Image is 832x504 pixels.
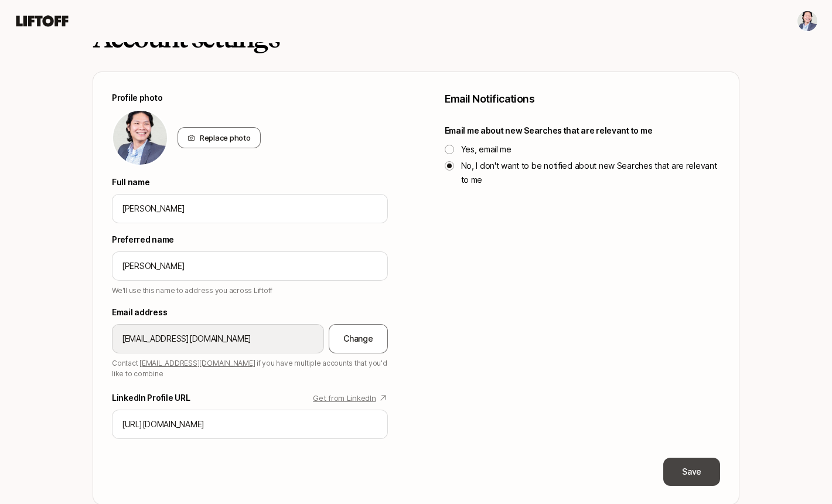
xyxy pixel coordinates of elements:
label: LinkedIn Profile URL [112,391,388,405]
p: We'll use this name to address you across Liftoff [112,285,388,296]
a: [EMAIL_ADDRESS][DOMAIN_NAME] [139,359,255,367]
label: Email me about new Searches that are relevant to me [445,124,721,138]
button: Save [663,458,720,486]
button: Change [329,324,387,353]
a: Get from LinkedIn [313,391,387,405]
label: Profile photo [112,91,388,105]
p: Contact if you have multiple accounts that you'd like to combine [112,358,388,379]
p: No, I don't want to be notified about new Searches that are relevant to me [461,159,721,187]
h2: Account settings [93,23,278,53]
p: Email Notifications [445,91,721,114]
img: Tam Su [797,11,817,31]
div: Replace photo [178,127,261,148]
label: Full name [112,175,388,189]
p: Yes, email me [461,142,512,156]
button: Tam Su [797,11,818,32]
label: Preferred name [112,233,388,247]
img: 58fabdd5_e9a1_4db4_8b03_643cf229c55b.jpg [113,111,167,165]
label: Email address [112,305,388,319]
